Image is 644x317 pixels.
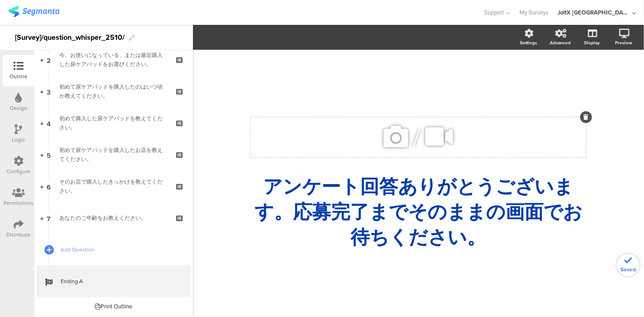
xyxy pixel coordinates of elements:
div: Preview [615,39,632,46]
div: [Survey]/question_whisper_2510/ [15,30,125,45]
span: 6 [47,181,51,191]
div: 初めて購入した尿ケアパッドを教えてください。 [59,114,168,132]
div: Permissions [4,199,34,207]
div: Settings [520,39,537,46]
div: 初めて尿ケアパッドを購入したお店を教えてください。 [59,146,168,164]
span: 4 [47,118,51,128]
a: 5 初めて尿ケアパッドを購入したお店を教えてください。 [37,139,191,170]
a: 2 今、お使いになっている、または最近購入した尿ケアパッドをお選びください。 [37,44,191,76]
span: / [413,119,421,155]
p: アンケート回答ありがとうございます。応募完了までそのままの画面でお待ちください。 [251,174,586,250]
span: 7 [47,213,51,223]
div: 初めて尿ケアパッドを購入したのはいつ頃か教えてください。 [59,82,168,100]
span: Ending A [61,277,177,286]
a: Ending A [37,265,191,297]
div: Print Outline [95,302,133,311]
div: JoltX [GEOGRAPHIC_DATA] [557,8,630,17]
div: Display [584,39,600,46]
div: あなたのご年齢をお教えください。 [59,213,168,222]
span: Saved [620,265,636,274]
span: Add Question [61,245,177,254]
div: そのお店で購入したきっかけを教えてください。 [59,177,168,195]
a: 7 あなたのご年齢をお教えください。 [37,202,191,234]
div: Logic [12,136,25,144]
div: Advanced [550,39,571,46]
div: Distribute [7,231,31,239]
a: 6 そのお店で購入したきっかけを教えてください。 [37,170,191,202]
a: 3 初めて尿ケアパッドを購入したのはいつ頃か教えてください。 [37,76,191,107]
span: 5 [47,150,51,160]
span: 3 [47,86,51,96]
span: Support [485,8,505,17]
span: 2 [47,55,51,65]
div: 今、お使いになっている、または最近購入した尿ケアパッドをお選びください。 [59,51,168,69]
img: segmanta logo [8,6,59,17]
div: Outline [10,72,28,80]
a: 4 初めて購入した尿ケアパッドを教えてください。 [37,107,191,139]
div: Configure [7,167,31,175]
div: Design [10,104,27,112]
